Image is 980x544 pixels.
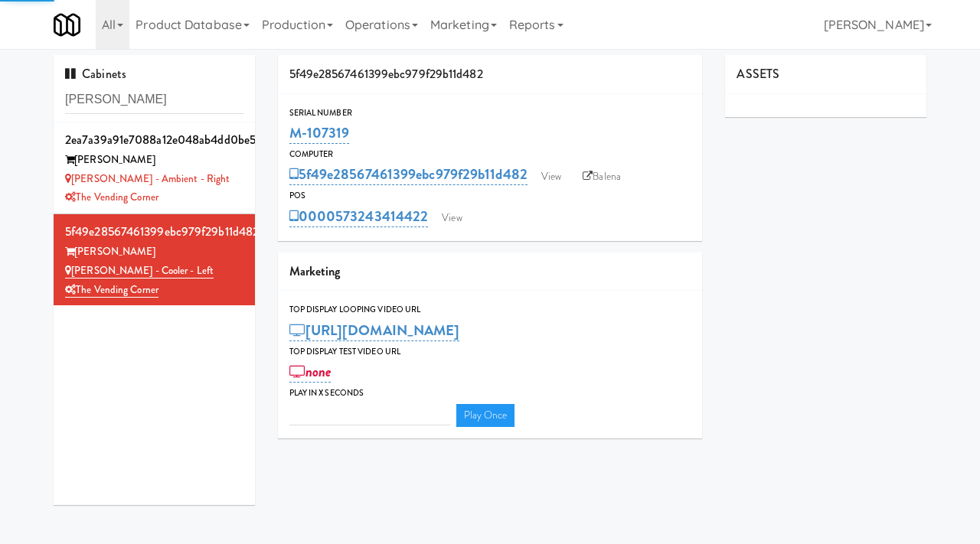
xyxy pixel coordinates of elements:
div: Top Display Test Video Url [289,344,691,360]
div: 5f49e28567461399ebc979f29b11d482 [278,55,703,94]
div: POS [289,188,691,204]
div: Serial Number [289,106,691,121]
a: [URL][DOMAIN_NAME] [289,320,460,341]
a: The Vending Corner [65,190,158,204]
div: Top Display Looping Video Url [289,302,691,318]
div: Computer [289,147,691,162]
span: Marketing [289,262,341,280]
div: [PERSON_NAME] [65,243,243,262]
a: none [289,361,332,383]
a: The Vending Corner [65,282,158,298]
img: Micromart [54,11,80,38]
div: Play in X seconds [289,386,691,401]
span: ASSETS [737,65,779,83]
a: 5f49e28567461399ebc979f29b11d482 [289,164,528,185]
a: View [534,165,569,188]
a: M-107319 [289,122,350,144]
a: Play Once [456,404,515,427]
a: 0000573243414422 [289,206,429,227]
div: [PERSON_NAME] [65,151,243,170]
li: 2ea7a39a91e7088a12e048ab4dd0be58[PERSON_NAME] [PERSON_NAME] - Ambient - RightThe Vending Corner [54,122,255,214]
div: 5f49e28567461399ebc979f29b11d482 [65,220,243,243]
a: View [434,207,469,230]
input: Search cabinets [65,86,243,114]
a: Balena [575,165,629,188]
a: [PERSON_NAME] - Ambient - Right [65,171,230,186]
a: [PERSON_NAME] - Cooler - Left [65,263,214,279]
span: Cabinets [65,65,126,83]
div: 2ea7a39a91e7088a12e048ab4dd0be58 [65,129,243,151]
li: 5f49e28567461399ebc979f29b11d482[PERSON_NAME] [PERSON_NAME] - Cooler - LeftThe Vending Corner [54,214,255,305]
